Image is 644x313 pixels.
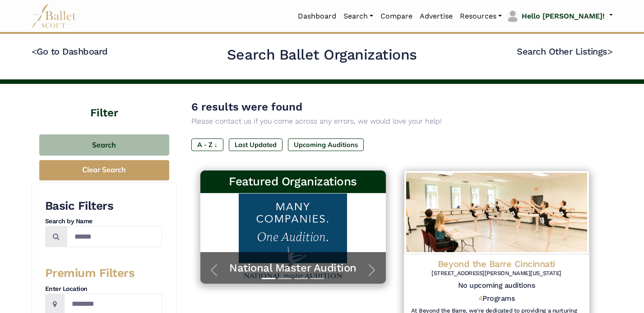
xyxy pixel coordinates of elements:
[45,217,162,226] h4: Search by Name
[411,270,582,277] h6: [STREET_ADDRESS][PERSON_NAME][US_STATE]
[262,273,275,284] button: Slide 1
[288,138,364,151] label: Upcoming Auditions
[506,10,519,23] img: profile picture
[45,198,162,214] h3: Basic Filters
[505,9,612,23] a: profile picture Hello [PERSON_NAME]!
[607,46,613,57] code: >
[456,7,505,26] a: Resources
[227,46,417,64] h2: Search Ballet Organizations
[310,273,324,284] button: Slide 4
[39,134,169,156] button: Search
[208,174,379,189] h3: Featured Organizations
[404,170,589,254] img: Logo
[229,138,283,151] label: Last Updated
[191,101,302,113] span: 6 results were found
[39,160,169,180] button: Clear Search
[517,46,612,57] a: Search Other Listings>
[67,226,162,247] input: Search by names...
[294,273,308,284] button: Slide 3
[478,294,483,303] span: 4
[416,7,456,26] a: Advertise
[411,258,582,270] h4: Beyond the Barre Cincinnati
[45,266,162,281] h3: Premium Filters
[32,46,108,57] a: <Go to Dashboard
[377,7,416,26] a: Compare
[278,273,292,284] button: Slide 2
[340,7,377,26] a: Search
[522,10,605,22] p: Hello [PERSON_NAME]!
[411,281,582,290] h5: No upcoming auditions
[209,261,377,275] a: National Master Audition
[191,115,598,127] p: Please contact us if you come across any errors, we would love your help!
[32,84,177,121] h4: Filter
[45,285,162,294] h4: Enter Location
[191,138,223,151] label: A - Z ↓
[32,46,37,57] code: <
[478,294,515,304] h5: Programs
[294,7,340,26] a: Dashboard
